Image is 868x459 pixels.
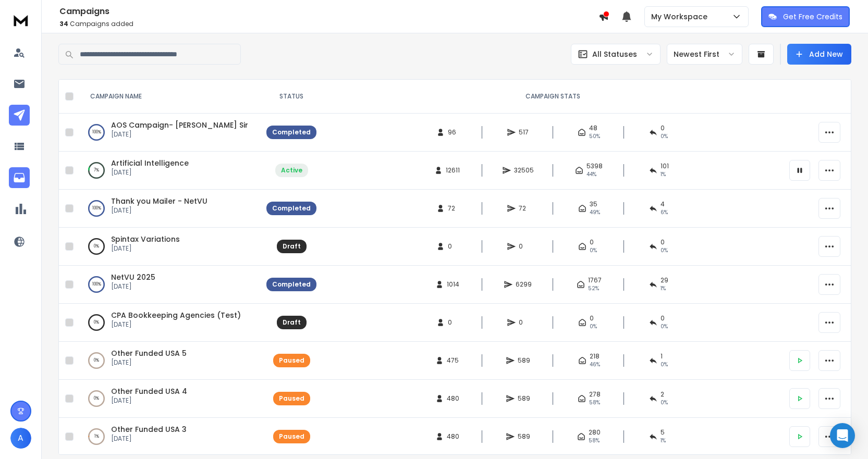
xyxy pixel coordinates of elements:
span: 72 [448,204,458,213]
span: 278 [589,390,601,399]
span: 475 [447,356,459,365]
span: 48 [589,124,597,132]
button: Newest First [667,44,742,65]
span: 4 [661,200,665,208]
p: [DATE] [111,358,187,367]
span: 0 % [661,399,668,407]
span: 96 [448,128,458,137]
a: Other Funded USA 3 [111,424,187,435]
div: Draft [283,318,301,327]
button: A [10,428,31,449]
span: 0 [661,124,665,132]
a: Artificial Intelligence [111,158,189,168]
div: Completed [272,204,311,213]
span: 32505 [514,166,534,175]
th: STATUS [260,80,323,114]
div: Paused [279,356,304,365]
a: AOS Campaign- [PERSON_NAME] Sir [111,120,248,130]
p: 100 % [92,203,101,214]
span: 589 [518,432,530,441]
span: 35 [590,200,597,208]
span: 58 % [589,399,600,407]
span: 0 [448,318,458,327]
span: 0% [661,246,668,255]
span: 72 [519,204,529,213]
span: 480 [447,394,459,403]
span: 0 [519,242,529,251]
p: 100 % [92,127,101,138]
a: Other Funded USA 5 [111,348,187,358]
span: 12611 [446,166,460,175]
span: 0% [590,322,597,331]
p: 0 % [94,393,99,404]
a: NetVU 2025 [111,272,155,282]
span: 1 % [661,284,666,293]
td: 1%Other Funded USA 3[DATE] [78,418,260,456]
a: Spintax Variations [111,234,180,244]
p: Campaigns added [59,20,598,28]
span: 5398 [586,162,603,170]
div: Active [281,166,302,175]
p: [DATE] [111,396,187,405]
td: 0%Other Funded USA 4[DATE] [78,380,260,418]
p: 1 % [94,431,99,442]
th: CAMPAIGN NAME [78,80,260,114]
span: 0% [590,246,597,255]
div: Paused [279,394,304,403]
span: Thank you Mailer - NetVU [111,196,207,206]
div: Completed [272,280,311,289]
p: 7 % [94,165,99,176]
span: 50 % [589,132,600,141]
h1: Campaigns [59,5,598,18]
span: 101 [661,162,669,170]
button: Add New [787,44,851,65]
p: 0 % [94,317,99,328]
span: 1014 [447,280,459,289]
span: 0 [590,238,594,246]
span: 1 % [661,437,666,445]
span: 0 % [661,132,668,141]
p: [DATE] [111,130,248,139]
span: 0 [519,318,529,327]
td: 0%Spintax Variations[DATE] [78,228,260,266]
p: 100 % [92,279,101,290]
a: Other Funded USA 4 [111,386,187,396]
button: Get Free Credits [761,6,850,27]
p: [DATE] [111,244,180,253]
span: 0 % [661,361,668,369]
span: 46 % [590,361,600,369]
p: 0 % [94,355,99,366]
p: [DATE] [111,435,187,443]
span: 29 [661,276,668,284]
span: 49 % [590,208,600,217]
td: 0%CPA Bookkeeping Agencies (Test)[DATE] [78,304,260,342]
span: 44 % [586,170,596,179]
span: 480 [447,432,459,441]
a: CPA Bookkeeping Agencies (Test) [111,310,241,320]
span: 1767 [588,276,602,284]
p: My Workspace [651,11,712,22]
p: Get Free Credits [783,11,842,22]
span: 1 % [661,170,666,179]
span: 517 [519,128,529,137]
span: 0 [661,314,665,322]
p: [DATE] [111,168,189,177]
span: 6299 [516,280,532,289]
span: 1 [661,352,663,361]
img: logo [10,10,31,30]
span: 2 [661,390,664,399]
p: [DATE] [111,282,155,291]
p: [DATE] [111,206,207,215]
td: 0%Other Funded USA 5[DATE] [78,342,260,380]
th: CAMPAIGN STATS [323,80,783,114]
span: 0 [661,238,665,246]
span: 589 [518,394,530,403]
span: 589 [518,356,530,365]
